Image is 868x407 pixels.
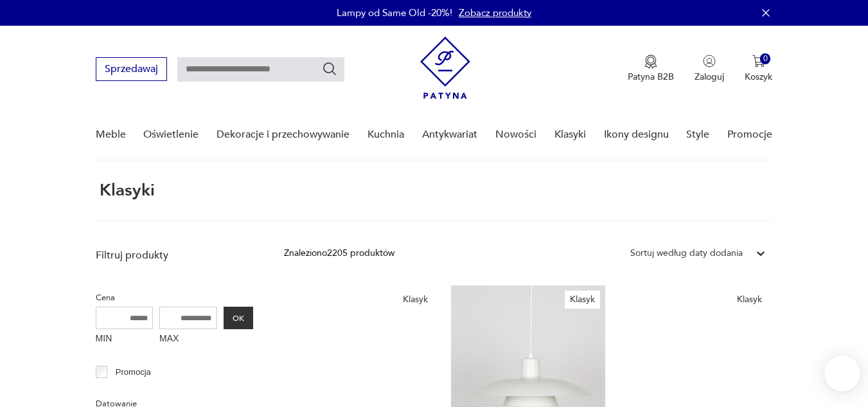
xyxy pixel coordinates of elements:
div: Sortuj według daty dodania [630,246,743,260]
a: Ikony designu [604,110,669,159]
a: Oświetlenie [143,110,199,159]
h1: Klasyki [96,181,155,199]
label: MIN [96,329,154,350]
div: 0 [760,53,771,64]
img: Ikonka użytkownika [703,55,716,68]
a: Antykwariat [422,110,477,159]
button: Patyna B2B [628,55,674,83]
a: Dekoracje i przechowywanie [217,110,350,159]
a: Sprzedawaj [96,66,167,75]
button: 0Koszyk [745,55,772,83]
a: Nowości [495,110,536,159]
p: Promocja [116,365,151,379]
button: Szukaj [322,61,337,77]
a: Klasyki [554,110,586,159]
a: Meble [96,110,126,159]
a: Kuchnia [368,110,404,159]
p: Filtruj produkty [96,248,253,262]
iframe: Smartsupp widget button [824,356,860,392]
p: Cena [96,291,253,305]
p: Patyna B2B [628,71,674,83]
button: Sprzedawaj [96,57,167,81]
img: Ikona medalu [644,55,657,69]
div: Znaleziono 2205 produktów [284,246,394,260]
button: Zaloguj [695,55,724,83]
img: Ikona koszyka [752,55,765,68]
p: Zaloguj [695,71,724,83]
a: Zobacz produkty [459,6,531,19]
button: OK [224,307,253,329]
a: Style [686,110,709,159]
label: MAX [159,329,217,350]
p: Koszyk [745,71,772,83]
a: Ikona medaluPatyna B2B [628,55,674,83]
a: Promocje [727,110,772,159]
p: Lampy od Same Old -20%! [337,6,452,19]
img: Patyna - sklep z meblami i dekoracjami vintage [420,37,470,99]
